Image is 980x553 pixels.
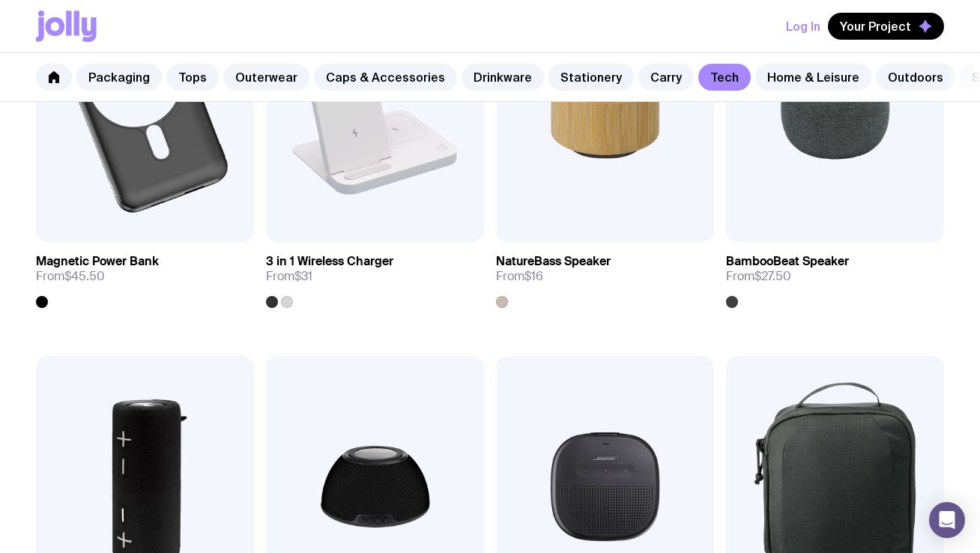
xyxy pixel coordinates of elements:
[876,64,955,91] a: Outdoors
[496,254,611,269] h3: NatureBass Speaker
[638,64,694,91] a: Carry
[462,64,544,91] a: Drinkware
[166,64,219,91] a: Tops
[698,64,751,91] a: Tech
[76,64,162,91] a: Packaging
[36,242,254,308] a: Magnetic Power BankFrom$45.50
[726,269,791,284] span: From
[754,268,791,284] span: $27.50
[840,19,911,34] span: Your Project
[496,242,714,308] a: NatureBass SpeakerFrom$16
[266,254,393,269] h3: 3 in 1 Wireless Charger
[36,269,105,284] span: From
[726,242,944,308] a: BambooBeat SpeakerFrom$27.50
[266,242,484,308] a: 3 in 1 Wireless ChargerFrom$31
[929,502,965,538] div: Open Intercom Messenger
[36,254,159,269] h3: Magnetic Power Bank
[786,13,820,40] button: Log In
[726,254,849,269] h3: BambooBeat Speaker
[548,64,634,91] a: Stationery
[496,269,543,284] span: From
[828,13,944,40] button: Your Project
[755,64,871,91] a: Home & Leisure
[294,268,312,284] span: $31
[64,268,105,284] span: $45.50
[266,269,312,284] span: From
[314,64,457,91] a: Caps & Accessories
[524,268,543,284] span: $16
[223,64,309,91] a: Outerwear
